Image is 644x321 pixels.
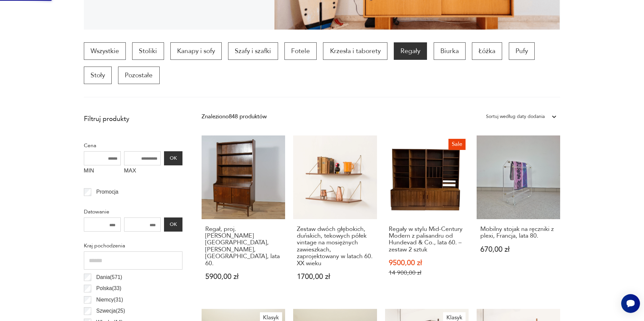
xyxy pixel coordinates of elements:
[96,307,125,315] p: Szwecja ( 25 )
[96,295,123,304] p: Niemcy ( 31 )
[84,141,182,150] p: Cena
[132,42,164,60] a: Stoliki
[385,135,469,296] a: SaleRegały w stylu Mid-Century Modern z palisandru od Hundevad & Co., lata 60. – zestaw 2 sztukRe...
[434,42,466,60] a: Biurka
[389,259,465,267] p: 9500,00 zł
[118,67,159,84] a: Pozostałe
[164,151,182,165] button: OK
[84,165,121,178] label: MIN
[84,241,182,250] p: Kraj pochodzenia
[205,226,282,267] h3: Regał, proj. [PERSON_NAME][GEOGRAPHIC_DATA], [PERSON_NAME], [GEOGRAPHIC_DATA], lata 60.
[124,165,161,178] label: MAX
[389,226,465,253] h3: Regały w stylu Mid-Century Modern z palisandru od Hundevad & Co., lata 60. – zestaw 2 sztuk
[96,273,122,282] p: Dania ( 571 )
[284,42,317,60] a: Fotele
[84,67,112,84] a: Stoły
[621,294,640,313] iframe: Smartsupp widget button
[96,188,118,196] p: Promocja
[84,42,126,60] a: Wszystkie
[202,135,285,296] a: Regał, proj. J. Sorth, Bornholm, Dania, lata 60.Regał, proj. [PERSON_NAME][GEOGRAPHIC_DATA], [PER...
[202,112,267,121] div: Znaleziono 848 produktów
[509,42,535,60] a: Pufy
[480,226,557,240] h3: Mobilny stojak na ręczniki z plexi, Francja, lata 80.
[472,42,502,60] a: Łóżka
[297,273,373,280] p: 1700,00 zł
[480,246,557,253] p: 670,00 zł
[394,42,427,60] a: Regały
[293,135,377,296] a: Zestaw dwóch głębokich, duńskich, tekowych półek vintage na mosiężnych zawieszkach, zaprojektowan...
[164,217,182,232] button: OK
[477,135,560,296] a: Mobilny stojak na ręczniki z plexi, Francja, lata 80.Mobilny stojak na ręczniki z plexi, Francja,...
[84,115,182,123] p: Filtruj produkty
[205,273,282,280] p: 5900,00 zł
[228,42,278,60] a: Szafy i szafki
[389,269,465,276] p: 14 900,00 zł
[323,42,387,60] a: Krzesła i taborety
[170,42,222,60] a: Kanapy i sofy
[297,226,373,267] h3: Zestaw dwóch głębokich, duńskich, tekowych półek vintage na mosiężnych zawieszkach, zaprojektowan...
[84,207,182,216] p: Datowanie
[96,284,121,293] p: Polska ( 33 )
[486,112,545,121] div: Sortuj według daty dodania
